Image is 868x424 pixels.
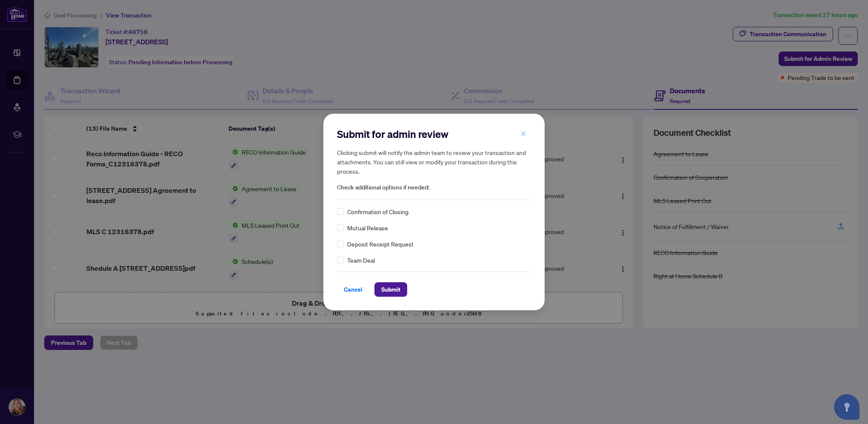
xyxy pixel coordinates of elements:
span: Check additional options if needed: [337,183,531,192]
button: Open asap [834,394,859,420]
h5: Clicking submit will notify the admin team to review your transaction and attachments. You can st... [337,148,531,176]
span: Deposit Receipt Request [347,239,414,249]
span: Confirmation of Closing [347,207,408,216]
button: Cancel [337,282,369,297]
span: Cancel [344,283,363,296]
span: close [520,131,526,137]
h2: Submit for admin review [337,127,531,141]
span: Team Deal [347,255,375,265]
span: Mutual Release [347,223,388,232]
button: Submit [374,282,407,297]
span: Submit [381,283,400,296]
